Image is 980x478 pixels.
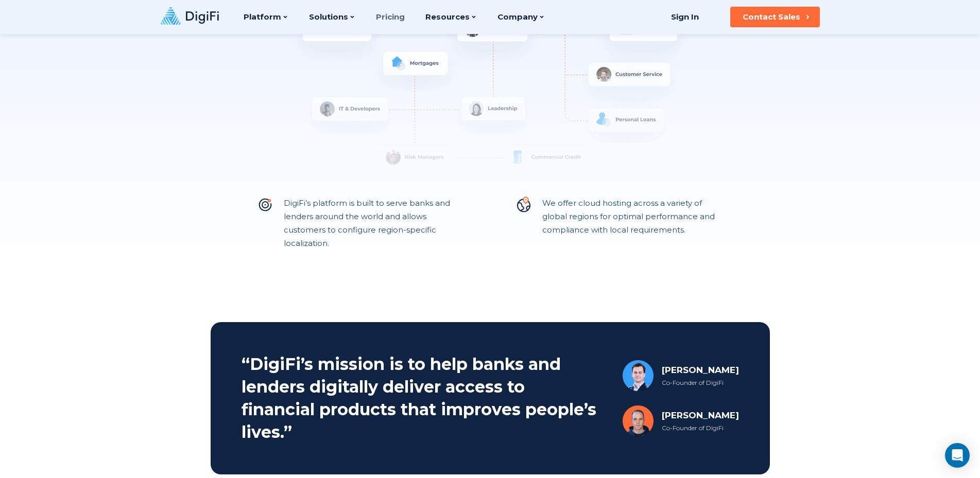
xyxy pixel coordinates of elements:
[945,443,970,468] div: Open Intercom Messenger
[623,360,654,391] img: Joshua Jersey Avatar
[204,13,776,188] img: System Overview
[623,405,654,436] img: Brad Vanderstarren Avatar
[662,364,739,376] div: [PERSON_NAME]
[662,423,739,433] div: Co-Founder of DigiFi
[659,7,712,27] a: Sign In
[284,197,465,250] p: DigiFi’s platform is built to serve banks and lenders around the world and allows customers to co...
[730,7,820,27] button: Contact Sales
[542,197,724,250] p: We offer cloud hosting across a variety of global regions for optimal performance and compliance ...
[662,409,739,421] div: [PERSON_NAME]
[242,353,600,444] h2: “DigiFi’s mission is to help banks and lenders digitally deliver access to financial products tha...
[662,378,739,387] div: Co-Founder of DigiFi
[743,12,800,22] div: Contact Sales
